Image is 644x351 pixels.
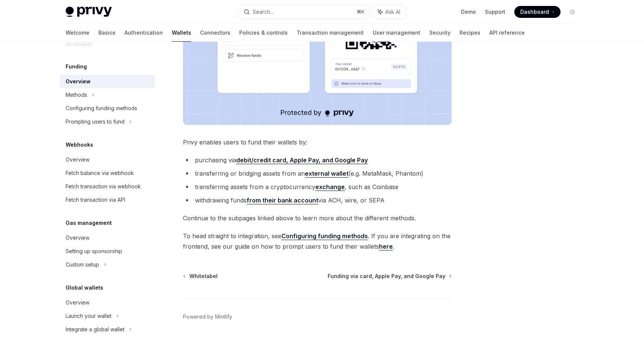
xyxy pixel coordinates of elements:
span: ⌘ K [357,9,364,15]
a: Whitelabel [184,272,218,280]
span: Dashboard [520,8,549,16]
div: Fetch transaction via webhook [66,182,141,191]
a: Demo [461,8,476,16]
div: Methods [66,90,87,99]
span: Funding via card, Apple Pay, and Google Pay [328,272,445,280]
a: exchange [315,183,345,191]
div: Configuring funding methods [66,104,137,113]
a: Wallets [172,24,191,42]
div: Fetch balance via webhook [66,169,134,178]
a: User management [373,24,420,42]
div: Custom setup [66,260,99,269]
a: Overview [60,296,155,309]
li: transferring or bridging assets from an (e.g. MetaMask, Phantom) [183,168,452,179]
div: Overview [66,77,91,86]
div: Search... [253,7,274,16]
a: Security [429,24,451,42]
div: Overview [66,233,89,242]
span: To head straight to integration, see . If you are integrating on the frontend, see our guide on h... [183,231,452,252]
a: Dashboard [514,6,561,18]
div: Overview [66,155,89,164]
li: transferring assets from a cryptocurrency , such as Coinbase [183,182,452,192]
a: Configuring funding methods [281,232,368,240]
strong: exchange [315,183,345,191]
div: Prompting users to fund [66,117,124,126]
h5: Gas management [66,218,112,227]
a: external wallet [305,170,348,178]
div: Integrate a global wallet [66,325,124,334]
a: Overview [60,231,155,245]
a: API reference [489,24,525,42]
li: purchasing via [183,155,452,165]
a: Connectors [200,24,230,42]
a: Overview [60,153,155,166]
h5: Global wallets [66,283,103,292]
a: Fetch balance via webhook [60,166,155,180]
span: Privy enables users to fund their wallets by: [183,137,452,147]
div: Setting up sponsorship [66,247,122,256]
strong: external wallet [305,170,348,177]
a: Configuring funding methods [60,102,155,115]
span: Continue to the subpages linked above to learn more about the different methods. [183,213,452,223]
a: Setting up sponsorship [60,245,155,258]
button: Search...⌘K [239,5,369,19]
a: from their bank account [247,197,318,204]
strong: debit/credit card, Apple Pay, and Google Pay [236,156,368,164]
a: Overview [60,75,155,88]
a: Policies & controls [239,24,288,42]
a: Fetch transaction via API [60,193,155,207]
button: Toggle dark mode [566,6,578,18]
img: light logo [66,7,112,17]
h5: Webhooks [66,140,93,149]
li: withdrawing funds via ACH, wire, or SEPA [183,195,452,205]
button: Ask AI [373,5,405,19]
div: Overview [66,298,89,307]
a: here [379,243,393,251]
a: Fetch transaction via webhook [60,180,155,193]
a: Welcome [66,24,89,42]
span: Whitelabel [189,272,218,280]
a: Basics [98,24,116,42]
a: Funding via card, Apple Pay, and Google Pay [328,272,451,280]
span: Ask AI [385,8,400,16]
h5: Funding [66,62,87,71]
a: Support [485,8,505,16]
div: Launch your wallet [66,312,111,320]
a: Authentication [124,24,163,42]
a: Recipes [460,24,480,42]
a: Powered by Mintlify [183,313,232,320]
a: Transaction management [297,24,364,42]
a: debit/credit card, Apple Pay, and Google Pay [236,156,368,164]
div: Fetch transaction via API [66,195,125,204]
